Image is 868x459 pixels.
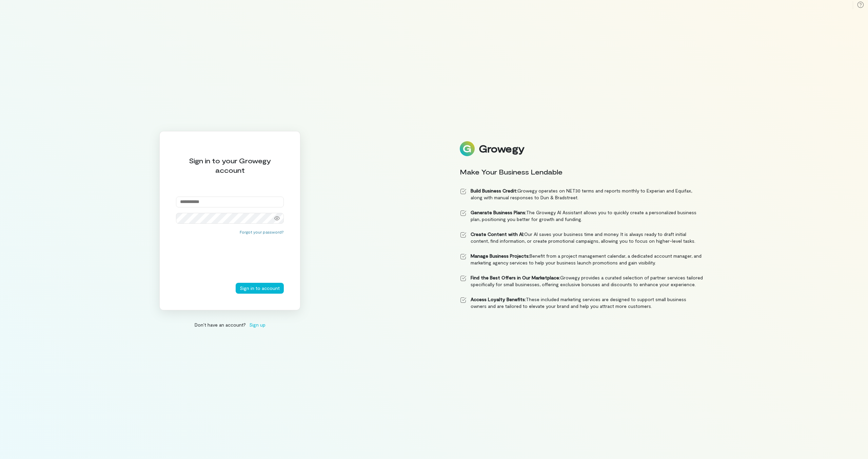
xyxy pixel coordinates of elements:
[471,188,517,194] strong: Build Business Credit:
[471,296,526,302] strong: Access Loyalty Benefits:
[460,187,703,201] li: Growegy operates on NET30 terms and reports monthly to Experian and Equifax, along with manual re...
[240,229,284,235] button: Forgot your password?
[471,253,530,259] strong: Manage Business Projects:
[460,296,703,310] li: These included marketing services are designed to support small business owners and are tailored ...
[460,209,703,223] li: The Growegy AI Assistant allows you to quickly create a personalized business plan, positioning y...
[471,209,526,215] strong: Generate Business Plans:
[460,253,703,266] li: Benefit from a project management calendar, a dedicated account manager, and marketing agency ser...
[460,231,703,244] li: Our AI saves your business time and money. It is always ready to draft initial content, find info...
[249,321,265,328] span: Sign up
[479,143,524,154] div: Growegy
[460,141,475,156] img: Logo
[471,231,524,237] strong: Create Content with AI:
[236,283,284,294] button: Sign in to account
[471,275,560,280] strong: Find the Best Offers in Our Marketplace:
[159,321,300,328] div: Don’t have an account?
[460,274,703,288] li: Growegy provides a curated selection of partner services tailored specifically for small business...
[460,167,703,177] div: Make Your Business Lendable
[176,156,284,175] div: Sign in to your Growegy account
